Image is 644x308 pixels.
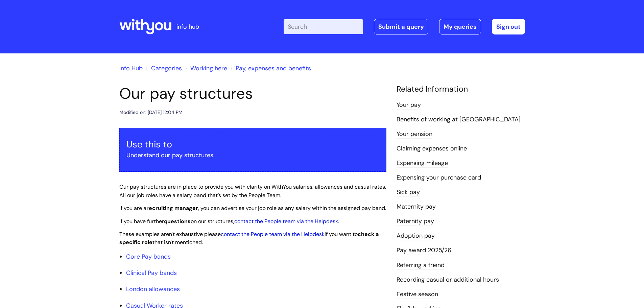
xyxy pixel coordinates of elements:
a: Recording casual or additional hours [397,276,499,284]
a: Festive season [397,290,438,299]
a: London allowances [126,285,180,293]
a: Info Hub [119,64,143,72]
span: If you have further on our structures, . [119,218,339,225]
span: Our pay structures are in place to provide you with clarity on WithYou salaries, allowances and c... [119,183,386,199]
li: Pay, expenses and benefits [229,63,311,74]
a: Expensing mileage [397,159,448,168]
p: info hub [176,21,199,32]
a: Clinical Pay bands [126,269,177,277]
a: Maternity pay [397,203,436,211]
strong: questions [164,218,191,225]
a: Submit a query [374,19,428,34]
a: contact the People team via the Helpdesk [234,218,338,225]
a: contact the People team via the Helpdesk [221,231,325,238]
a: Your pay [397,101,421,110]
h3: Use this to [126,139,379,150]
span: These examples aren't exhaustive please if you want to that isn't mentioned. [119,231,379,246]
span: If you are a , you can advertise your job role as any salary within the assigned pay band. [119,205,386,212]
a: Expensing your purchase card [397,173,481,182]
h4: Related Information [397,85,525,94]
li: Solution home [144,63,182,74]
a: Pay, expenses and benefits [236,64,311,72]
p: Understand our pay structures. [126,150,379,161]
li: Working here [184,63,227,74]
a: Benefits of working at [GEOGRAPHIC_DATA] [397,115,521,124]
div: Modified on: [DATE] 12:04 PM [119,108,183,117]
a: Core Pay bands [126,253,171,261]
a: Your pension [397,130,432,139]
input: Search [284,19,363,34]
a: Categories [151,64,182,72]
a: Adoption pay [397,232,435,240]
a: Working here [190,64,227,72]
h1: Our pay structures [119,85,386,103]
a: Sign out [492,19,525,34]
a: Claiming expenses online [397,144,467,153]
a: Sick pay [397,188,420,197]
strong: recruiting manager [146,205,198,212]
a: Referring a friend [397,261,445,270]
a: Pay award 2025/26 [397,246,451,255]
div: | - [284,19,525,34]
a: Paternity pay [397,217,434,226]
a: My queries [439,19,481,34]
